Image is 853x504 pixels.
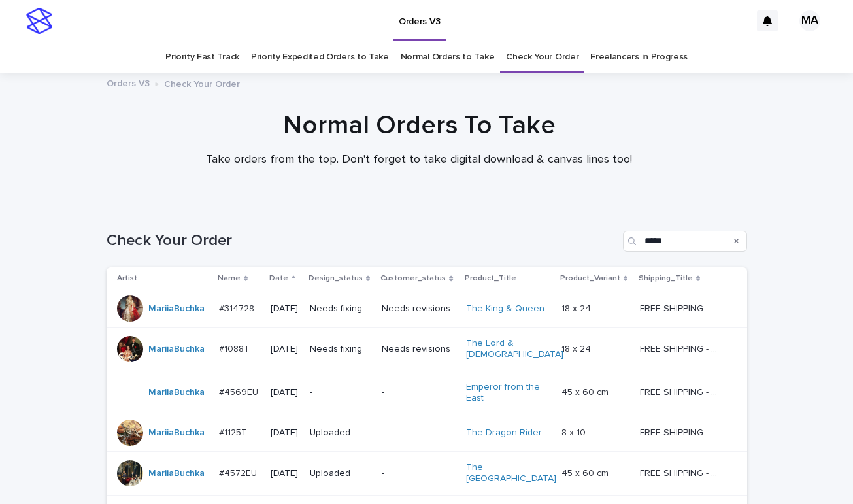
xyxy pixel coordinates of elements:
p: FREE SHIPPING - preview in 1-2 business days, after your approval delivery will take 5-10 busines... [640,465,724,479]
p: 18 x 24 [561,301,594,314]
a: MariiaBuchka [148,303,205,314]
p: Uploaded [310,428,371,439]
p: #4569EU [219,384,261,398]
a: Normal Orders to Take [401,42,495,73]
p: #1125T [219,425,250,439]
tr: MariiaBuchka #314728#314728 [DATE]Needs fixingNeeds revisionsThe King & Queen 18 x 2418 x 24 FREE... [107,290,747,328]
p: #314728 [219,301,257,314]
a: The Lord & [DEMOGRAPHIC_DATA] [466,338,563,360]
a: MariiaBuchka [148,344,205,355]
a: The [GEOGRAPHIC_DATA] [466,462,556,484]
p: #1088T [219,341,252,355]
p: Product_Variant [560,271,620,286]
p: [DATE] [271,387,299,398]
a: Check Your Order [506,42,578,73]
tr: MariiaBuchka #4572EU#4572EU [DATE]Uploaded-The [GEOGRAPHIC_DATA] 45 x 60 cm45 x 60 cm FREE SHIPPI... [107,452,747,496]
p: Check Your Order [164,76,240,90]
p: - [382,468,455,479]
a: MariiaBuchka [148,428,205,439]
p: FREE SHIPPING - preview in 1-2 business days, after your approval delivery will take 5-10 b.d. [640,341,724,355]
p: - [382,387,455,398]
p: Needs fixing [310,344,371,355]
p: Needs fixing [310,303,371,314]
p: 45 x 60 cm [561,465,611,479]
p: 45 x 60 cm [561,384,611,398]
p: Take orders from the top. Don't forget to take digital download & canvas lines too! [158,153,680,167]
p: Needs revisions [382,303,455,314]
p: [DATE] [271,303,299,314]
p: #4572EU [219,465,259,479]
a: Orders V3 [107,75,150,90]
p: Artist [117,271,137,286]
p: 18 x 24 [561,341,594,355]
p: Customer_status [380,271,446,286]
p: FREE SHIPPING - preview in 1-2 business days, after your approval delivery will take 6-10 busines... [640,384,724,398]
p: [DATE] [271,344,299,355]
p: - [382,428,455,439]
tr: MariiaBuchka #1125T#1125T [DATE]Uploaded-The Dragon Rider 8 x 108 x 10 FREE SHIPPING - preview in... [107,414,747,452]
a: The King & Queen [466,303,544,314]
a: MariiaBuchka [148,468,205,479]
a: Priority Expedited Orders to Take [251,42,389,73]
tr: MariiaBuchka #4569EU#4569EU [DATE]--Emperor from the East 45 x 60 cm45 x 60 cm FREE SHIPPING - pr... [107,371,747,414]
input: Search [623,231,747,252]
a: Emperor from the East [466,382,548,404]
p: [DATE] [271,468,299,479]
p: Uploaded [310,468,371,479]
p: Needs revisions [382,344,455,355]
p: FREE SHIPPING - preview in 1-2 business days, after your approval delivery will take 5-10 b.d. [640,301,724,314]
div: MA [799,10,820,31]
p: Date [269,271,288,286]
p: Name [218,271,241,286]
p: FREE SHIPPING - preview in 1-2 business days, after your approval delivery will take 5-10 b.d. [640,425,724,439]
p: Shipping_Title [639,271,693,286]
h1: Normal Orders To Take [99,110,739,141]
a: MariiaBuchka [148,387,205,398]
p: Product_Title [465,271,516,286]
p: 8 x 10 [561,425,588,439]
p: Design_status [309,271,363,286]
h1: Check Your Order [107,231,618,250]
p: - [310,387,371,398]
tr: MariiaBuchka #1088T#1088T [DATE]Needs fixingNeeds revisionsThe Lord & [DEMOGRAPHIC_DATA] 18 x 241... [107,328,747,371]
p: [DATE] [271,428,299,439]
a: Priority Fast Track [165,42,239,73]
a: The Dragon Rider [466,428,542,439]
a: Freelancers in Progress [590,42,688,73]
img: stacker-logo-s-only.png [26,8,52,34]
